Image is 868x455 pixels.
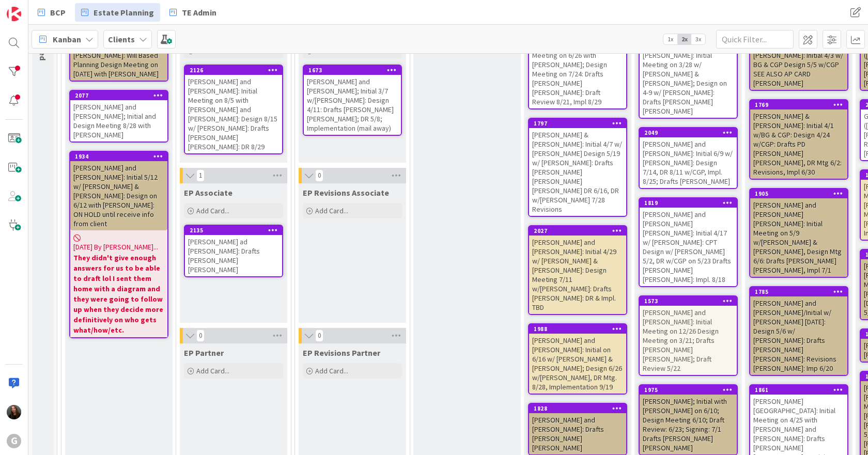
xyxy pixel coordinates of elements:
span: Add Card... [196,366,229,375]
div: 1769[PERSON_NAME] & [PERSON_NAME]: Initial 4/1 w/BG & CGP: Design 4/24 w/CGP: Drafts PD [PERSON_N... [750,100,847,179]
span: 2x [677,34,691,44]
a: [PERSON_NAME] and [PERSON_NAME]: Will Based Planning Design Meeting on [DATE] with [PERSON_NAME] [69,29,168,82]
span: 1 [196,169,205,182]
div: 2027 [534,227,626,234]
div: [PERSON_NAME] and [PERSON_NAME]; Initial and Design Meeting 8/28 with [PERSON_NAME] [70,100,167,142]
div: [PERSON_NAME] and [PERSON_NAME]: Initial 4/3 w/ BG & CGP Design 5/5 w/CGP SEE ALSO AP CARD [PERSO... [750,30,847,90]
div: [PERSON_NAME] and [PERSON_NAME]: Drafts [PERSON_NAME] [PERSON_NAME] [529,413,626,454]
div: 1988 [529,324,626,334]
span: EP Revisions Associate [303,187,389,198]
a: [PERSON_NAME] and [PERSON_NAME]: Initial 4/3 w/ BG & CGP Design 5/5 w/CGP SEE ALSO AP CARD [PERSO... [749,29,848,91]
div: 1988[PERSON_NAME] and [PERSON_NAME]: Initial on 6/16 w/ [PERSON_NAME] & [PERSON_NAME]; Design 6/2... [529,324,626,394]
div: 1673[PERSON_NAME] and [PERSON_NAME]; Initial 3/7 w/[PERSON_NAME]: Design 4/11: Drafts [PERSON_NAM... [304,66,401,135]
div: 2126 [185,66,282,75]
div: 1934 [70,152,167,161]
div: [PERSON_NAME] and [PERSON_NAME]: Initial 5/12 w/ [PERSON_NAME] & [PERSON_NAME]: Design on 6/12 wi... [70,161,167,230]
span: 1x [663,34,677,44]
div: 1769 [750,100,847,109]
span: 0 [315,169,323,182]
div: 1828[PERSON_NAME] and [PERSON_NAME]: Drafts [PERSON_NAME] [PERSON_NAME] [529,404,626,454]
div: 1673 [308,67,401,74]
div: 2077[PERSON_NAME] and [PERSON_NAME]; Initial and Design Meeting 8/28 with [PERSON_NAME] [70,91,167,142]
a: Estate Planning [75,3,160,22]
div: 2077 [70,91,167,100]
div: [PERSON_NAME] & [PERSON_NAME]: Initial 4/7 w/ [PERSON_NAME] Design 5/19 w/ [PERSON_NAME]: Drafts ... [529,128,626,216]
span: BCP [50,6,66,19]
span: Add Card... [196,206,229,215]
div: [PERSON_NAME] and [PERSON_NAME]; Initial 3/7 w/[PERSON_NAME]: Design 4/11: Drafts [PERSON_NAME] [... [304,75,401,135]
a: TE Admin [163,3,223,22]
div: 1975[PERSON_NAME]; Initial with [PERSON_NAME] on 6/10; Design Meeting 6/10; Draft Review: 6/23; S... [640,385,737,454]
div: 1573 [644,297,737,305]
div: 2049 [640,128,737,137]
a: 1769[PERSON_NAME] & [PERSON_NAME]: Initial 4/1 w/BG & CGP: Design 4/24 w/CGP: Drafts PD [PERSON_N... [749,99,848,180]
div: 1819 [640,198,737,208]
div: [PERSON_NAME] and [PERSON_NAME]: Initial 4/29 w/ [PERSON_NAME] & [PERSON_NAME]: Design Meeting 7/... [529,236,626,314]
b: They didn't give enough answers for us to be able to draft lol I sent them home with a diagram an... [73,253,164,335]
div: 2126[PERSON_NAME] and [PERSON_NAME]: Initial Meeting on 8/5 with [PERSON_NAME] and [PERSON_NAME]:... [185,66,282,153]
b: Clients [108,34,135,44]
span: EP Associate [184,187,233,198]
div: [PERSON_NAME]: Initial Meeting on 6/26 with [PERSON_NAME]; Design Meeting on 7/24: Drafts [PERSON... [529,39,626,108]
div: 1905[PERSON_NAME] and [PERSON_NAME] [PERSON_NAME]: Initial Meeting on 5/9 w/[PERSON_NAME] & [PERS... [750,189,847,277]
img: AM [7,405,21,419]
div: 1797[PERSON_NAME] & [PERSON_NAME]: Initial 4/7 w/ [PERSON_NAME] Design 5/19 w/ [PERSON_NAME]: Dra... [529,119,626,216]
div: 2135[PERSON_NAME] ad [PERSON_NAME]: Drafts [PERSON_NAME] [PERSON_NAME] [185,226,282,276]
div: 1988 [534,325,626,333]
div: [PERSON_NAME] and [PERSON_NAME]: Initial on 6/16 w/ [PERSON_NAME] & [PERSON_NAME]; Design 6/26 w/... [529,334,626,394]
a: 2126[PERSON_NAME] and [PERSON_NAME]: Initial Meeting on 8/5 with [PERSON_NAME] and [PERSON_NAME]:... [184,65,283,154]
div: 1797 [534,120,626,127]
div: 2077 [75,92,167,99]
div: [PERSON_NAME]; Initial with [PERSON_NAME] on 6/10; Design Meeting 6/10; Draft Review: 6/23; Signi... [640,395,737,454]
a: [PERSON_NAME]: Initial Meeting on 6/26 with [PERSON_NAME]; Design Meeting on 7/24: Drafts [PERSON... [528,29,627,109]
div: [PERSON_NAME] and [PERSON_NAME]: Initial Meeting on 8/5 with [PERSON_NAME] and [PERSON_NAME]: Des... [185,75,282,153]
div: 2027 [529,226,626,236]
div: 1975 [644,386,737,394]
a: BCP [32,3,72,22]
a: 1819[PERSON_NAME] and [PERSON_NAME] [PERSON_NAME]: Initial 4/17 w/ [PERSON_NAME]: CPT Design w/ [... [639,197,738,287]
span: Add Card... [315,206,348,215]
div: [PERSON_NAME] and [PERSON_NAME]: Will Based Planning Design Meeting on [DATE] with [PERSON_NAME] [70,30,167,81]
div: 1785[PERSON_NAME] and [PERSON_NAME]/Initial w/ [PERSON_NAME] [DATE]: Design 5/6 w/ [PERSON_NAME]:... [750,287,847,375]
div: 1905 [755,190,847,197]
div: 1785 [750,287,847,296]
a: 1785[PERSON_NAME] and [PERSON_NAME]/Initial w/ [PERSON_NAME] [DATE]: Design 5/6 w/ [PERSON_NAME]:... [749,286,848,376]
span: 0 [196,330,205,342]
a: 1797[PERSON_NAME] & [PERSON_NAME]: Initial 4/7 w/ [PERSON_NAME] Design 5/19 w/ [PERSON_NAME]: Dra... [528,118,627,217]
img: Visit kanbanzone.com [7,7,21,21]
div: [PERSON_NAME] & [PERSON_NAME]: Initial 4/1 w/BG & CGP: Design 4/24 w/CGP: Drafts PD [PERSON_NAME]... [750,109,847,179]
div: 1861 [750,385,847,395]
div: [PERSON_NAME] and [PERSON_NAME] [PERSON_NAME]: Initial Meeting on 5/9 w/[PERSON_NAME] & [PERSON_N... [750,198,847,277]
div: 1769 [755,101,847,108]
a: 2049[PERSON_NAME] and [PERSON_NAME]: Initial 6/9 w/ [PERSON_NAME]: Design 7/14, DR 8/11 w/CGP, Im... [639,127,738,189]
span: 0 [315,330,323,342]
div: 2135 [185,226,282,235]
div: 1819 [644,199,737,207]
div: [PERSON_NAME] and [PERSON_NAME] [PERSON_NAME]: Initial 4/17 w/ [PERSON_NAME]: CPT Design w/ [PERS... [640,208,737,286]
a: 2027[PERSON_NAME] and [PERSON_NAME]: Initial 4/29 w/ [PERSON_NAME] & [PERSON_NAME]: Design Meetin... [528,225,627,315]
div: 1785 [755,288,847,295]
div: 1934 [75,153,167,160]
span: 3x [691,34,705,44]
div: 1905 [750,189,847,198]
div: [PERSON_NAME] and [PERSON_NAME]: Will Based Planning Design Meeting on [DATE] with [PERSON_NAME] [70,39,167,81]
div: 1819[PERSON_NAME] and [PERSON_NAME] [PERSON_NAME]: Initial 4/17 w/ [PERSON_NAME]: CPT Design w/ [... [640,198,737,286]
span: Add Card... [315,366,348,375]
div: G [7,434,21,448]
div: 1975 [640,385,737,395]
a: 1905[PERSON_NAME] and [PERSON_NAME] [PERSON_NAME]: Initial Meeting on 5/9 w/[PERSON_NAME] & [PERS... [749,188,848,278]
div: 1797 [529,119,626,128]
input: Quick Filter... [716,30,794,49]
span: Estate Planning [94,6,154,19]
div: 2049[PERSON_NAME] and [PERSON_NAME]: Initial 6/9 w/ [PERSON_NAME]: Design 7/14, DR 8/11 w/CGP, Im... [640,128,737,188]
span: TE Admin [182,6,216,19]
a: 2077[PERSON_NAME] and [PERSON_NAME]; Initial and Design Meeting 8/28 with [PERSON_NAME] [69,90,168,143]
span: [DATE] By [PERSON_NAME]... [73,242,158,253]
span: EP Partner [184,348,224,358]
div: [PERSON_NAME] and [PERSON_NAME]/Initial w/ [PERSON_NAME] [DATE]: Design 5/6 w/ [PERSON_NAME]: Dra... [750,296,847,375]
span: Kanban [53,33,81,45]
a: 2135[PERSON_NAME] ad [PERSON_NAME]: Drafts [PERSON_NAME] [PERSON_NAME] [184,225,283,277]
div: [PERSON_NAME] and [PERSON_NAME]: Initial 4/3 w/ BG & CGP Design 5/5 w/CGP SEE ALSO AP CARD [PERSO... [750,39,847,90]
div: [PERSON_NAME] and [PERSON_NAME]: Initial Meeting on 3/28 w/ [PERSON_NAME] & [PERSON_NAME]; Design... [640,39,737,118]
div: [PERSON_NAME] and [PERSON_NAME]: Initial Meeting on 12/26 Design Meeting on 3/21; Drafts [PERSON_... [640,306,737,375]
